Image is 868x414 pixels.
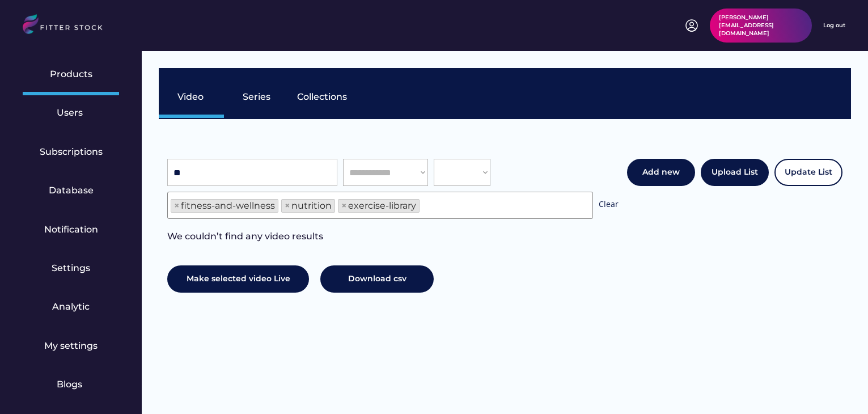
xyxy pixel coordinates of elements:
button: Update List [774,159,842,186]
button: Add new [627,159,695,186]
div: Video [177,91,206,103]
div: Products [50,68,92,81]
div: Notification [44,223,98,236]
img: profile-circle.svg [685,19,698,32]
div: We couldn’t find any video results [167,230,323,254]
li: nutrition [281,199,335,213]
div: Clear [599,198,619,213]
img: LOGO.svg [23,14,112,37]
div: Analytic [52,301,90,313]
div: Blogs [57,378,85,391]
button: Download csv [320,265,434,293]
button: Make selected video Live [167,265,309,293]
div: [PERSON_NAME][EMAIL_ADDRESS][DOMAIN_NAME] [719,14,803,37]
div: Settings [52,262,90,274]
div: Series [243,91,271,103]
div: Database [49,184,94,197]
div: Users [57,107,85,119]
div: Collections [297,91,347,103]
div: My settings [44,340,98,352]
li: fitness-and-wellness [171,199,278,213]
span: × [174,201,180,210]
button: Upload List [701,159,769,186]
div: Log out [823,22,845,29]
li: exercise-library [338,199,420,213]
span: × [341,201,347,210]
span: × [285,201,290,210]
div: Subscriptions [40,146,103,158]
